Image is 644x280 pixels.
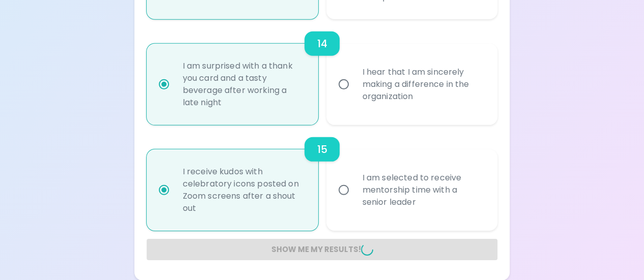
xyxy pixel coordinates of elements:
[175,153,313,227] div: I receive kudos with celebratory icons posted on Zoom screens after a shout out
[175,48,313,121] div: I am surprised with a thank you card and a tasty beverage after working a late night
[317,36,327,52] h6: 14
[354,54,492,115] div: I hear that I am sincerely making a difference in the organization
[147,19,498,125] div: choice-group-check
[317,141,327,158] h6: 15
[147,125,498,231] div: choice-group-check
[354,160,492,221] div: I am selected to receive mentorship time with a senior leader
